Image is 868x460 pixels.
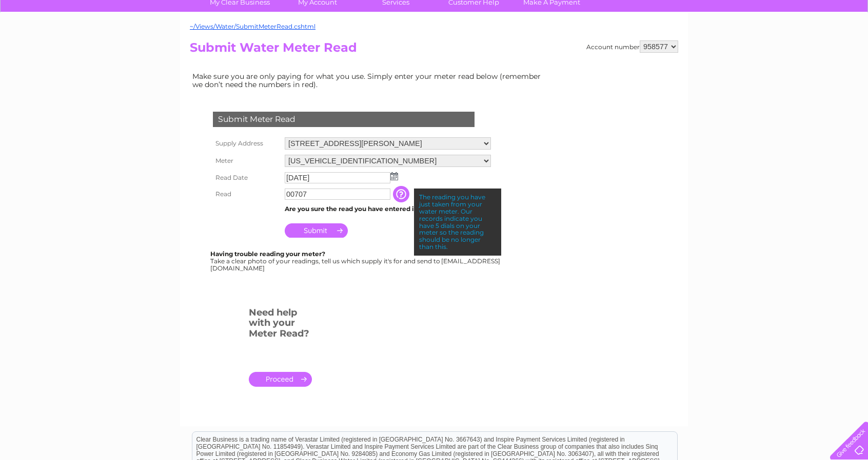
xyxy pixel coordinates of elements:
a: Contact [800,44,825,51]
a: 0333 014 3131 [675,5,745,18]
th: Meter [210,152,282,170]
div: Account number [586,40,678,53]
div: Clear Business is a trading name of Verastar Limited (registered in [GEOGRAPHIC_DATA] No. 3667643... [192,6,677,50]
b: Having trouble reading your meter? [210,250,325,258]
div: Submit Meter Read [213,112,475,127]
a: ~/Views/Water/SubmitMeterRead.cshtml [190,23,315,30]
img: ... [390,172,398,180]
td: Make sure you are only paying for what you use. Simply enter your meter read below (remember we d... [190,70,549,91]
a: Telecoms [742,44,773,51]
a: Water [687,44,707,51]
div: The reading you have just taken from your water meter. Our records indicate you have 5 dials on y... [414,189,501,255]
a: . [249,372,312,387]
a: Blog [779,44,794,51]
th: Supply Address [210,135,282,152]
img: logo.png [30,27,83,58]
th: Read [210,186,282,202]
a: Energy [713,44,736,51]
a: Log out [834,44,858,51]
input: Submit [285,223,348,238]
th: Read Date [210,170,282,186]
h2: Submit Water Meter Read [190,40,678,60]
div: Take a clear photo of your readings, tell us which supply it's for and send to [EMAIL_ADDRESS][DO... [210,250,502,271]
input: Information [393,186,411,202]
h3: Need help with your Meter Read? [249,305,312,344]
td: Are you sure the read you have entered is correct? [282,202,494,216]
